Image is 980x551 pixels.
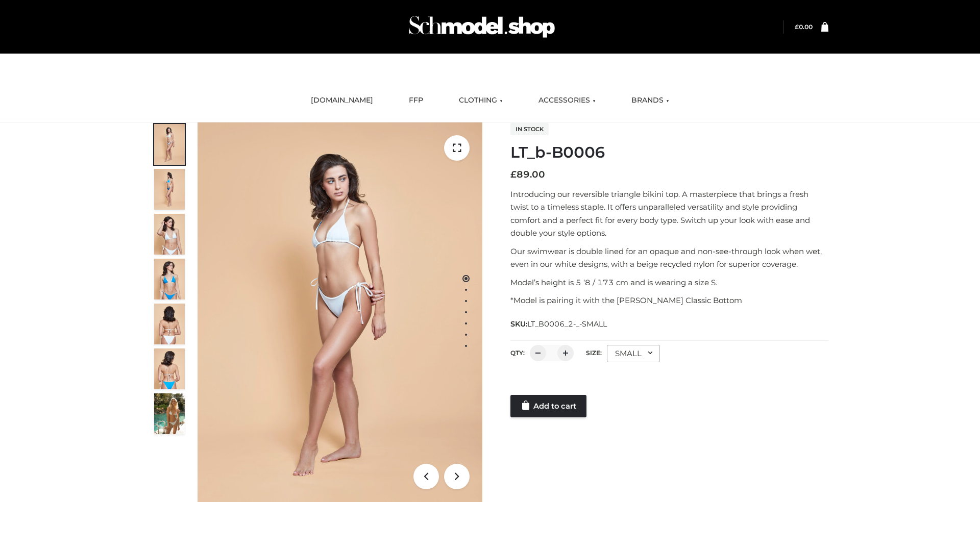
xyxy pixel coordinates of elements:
[154,304,185,344] img: ArielClassicBikiniTop_CloudNine_AzureSky_OW114ECO_7-scaled.jpg
[154,214,185,255] img: ArielClassicBikiniTop_CloudNine_AzureSky_OW114ECO_3-scaled.jpg
[624,89,677,112] a: BRANDS
[531,89,603,112] a: ACCESSORIES
[510,395,586,417] a: Add to cart
[510,318,608,330] span: SKU:
[451,89,510,112] a: CLOTHING
[586,349,602,357] label: Size:
[154,124,185,165] img: ArielClassicBikiniTop_CloudNine_AzureSky_OW114ECO_1-scaled.jpg
[527,319,607,329] span: LT_B0006_2-_-SMALL
[303,89,381,112] a: [DOMAIN_NAME]
[154,259,185,299] img: ArielClassicBikiniTop_CloudNine_AzureSky_OW114ECO_4-scaled.jpg
[510,294,828,307] p: *Model is pairing it with the [PERSON_NAME] Classic Bottom
[795,23,813,31] bdi: 0.00
[154,348,185,389] img: ArielClassicBikiniTop_CloudNine_AzureSky_OW114ECO_8-scaled.jpg
[154,169,185,210] img: ArielClassicBikiniTop_CloudNine_AzureSky_OW114ECO_2-scaled.jpg
[795,23,813,31] a: £0.00
[510,349,525,357] label: QTY:
[607,345,660,362] div: SMALL
[510,123,549,135] span: In stock
[198,122,482,502] img: ArielClassicBikiniTop_CloudNine_AzureSky_OW114ECO_1
[510,169,545,180] bdi: 89.00
[510,143,828,162] h1: LT_b-B0006
[510,276,828,289] p: Model’s height is 5 ‘8 / 173 cm and is wearing a size S.
[405,7,558,47] img: Schmodel Admin 964
[510,169,517,180] span: £
[154,393,185,434] img: Arieltop_CloudNine_AzureSky2.jpg
[401,89,431,112] a: FFP
[510,245,828,271] p: Our swimwear is double lined for an opaque and non-see-through look when wet, even in our white d...
[510,188,828,240] p: Introducing our reversible triangle bikini top. A masterpiece that brings a fresh twist to a time...
[795,23,799,31] span: £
